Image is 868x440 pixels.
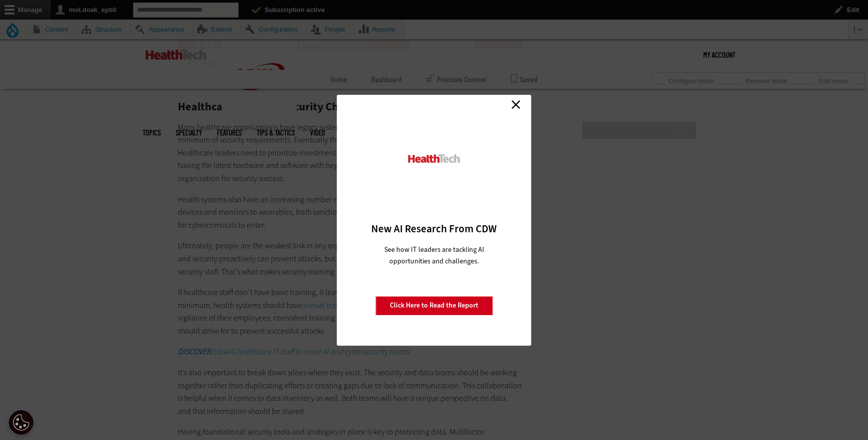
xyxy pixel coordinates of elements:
h3: New AI Research From CDW [355,222,514,236]
img: HealthTech_0_0.png [407,154,462,164]
a: Click Here to Read the Report [375,296,493,315]
div: Cookie Settings [9,410,34,435]
a: Close [508,97,523,112]
button: Open Preferences [9,410,34,435]
p: See how IT leaders are tackling AI opportunities and challenges. [372,244,496,267]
